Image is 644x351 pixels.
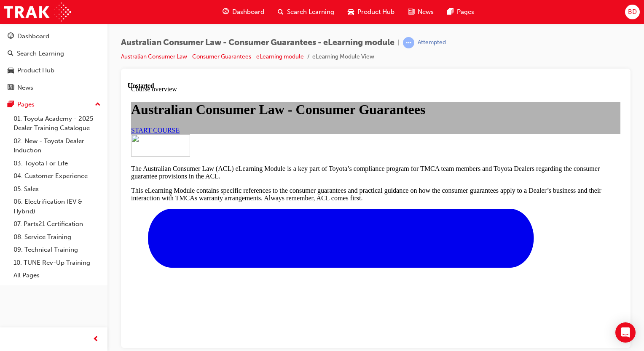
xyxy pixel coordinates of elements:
li: eLearning Module View [312,52,374,62]
a: guage-iconDashboard [216,3,271,21]
span: learningRecordVerb_ATTEMPT-icon [403,37,414,48]
a: search-iconSearch Learning [271,3,341,21]
span: guage-icon [8,33,14,40]
a: 06. Electrification (EV & Hybrid) [10,195,104,218]
a: Search Learning [3,46,104,61]
a: Australian Consumer Law - Consumer Guarantees - eLearning module [121,53,304,60]
span: prev-icon [93,334,99,345]
span: Dashboard [232,7,264,17]
span: Course overview [3,3,49,11]
div: Pages [17,100,35,109]
button: Pages [3,97,104,112]
span: Australian Consumer Law - Consumer Guarantees - eLearning module [121,38,394,48]
span: car-icon [348,7,354,17]
a: 07. Parts21 Certification [10,218,104,231]
span: pages-icon [8,101,14,109]
span: pages-icon [447,7,453,17]
span: search-icon [8,50,13,58]
a: All Pages [10,269,104,282]
span: Product Hub [357,7,394,17]
a: news-iconNews [401,3,440,21]
p: This eLearning Module contains specific references to the consumer guarantees and practical guida... [3,105,493,120]
span: up-icon [95,99,101,110]
button: DashboardSearch LearningProduct HubNews [3,27,104,97]
div: Search Learning [17,49,64,58]
span: | [398,38,400,48]
span: search-icon [278,7,284,17]
span: Pages [457,7,474,17]
a: START COURSE [3,45,52,52]
div: Attempted [418,39,446,47]
a: 02. New - Toyota Dealer Induction [10,135,104,157]
img: Trak [4,3,71,21]
span: News [418,7,434,17]
span: news-icon [8,84,14,92]
div: Dashboard [17,32,49,41]
a: News [3,80,104,96]
a: 04. Customer Experience [10,170,104,183]
a: 03. Toyota For Life [10,157,104,170]
a: pages-iconPages [440,3,481,21]
span: BD [628,7,637,17]
button: BD [625,5,640,19]
div: Product Hub [17,66,54,75]
span: news-icon [408,7,414,17]
a: 08. Service Training [10,231,104,244]
div: News [17,83,33,93]
a: 10. TUNE Rev-Up Training [10,256,104,269]
a: 05. Sales [10,183,104,196]
div: Open Intercom Messenger [615,322,636,343]
h1: Australian Consumer Law - Consumer Guarantees [3,20,493,35]
a: 01. Toyota Academy - 2025 Dealer Training Catalogue [10,112,104,135]
span: Search Learning [287,7,334,17]
a: car-iconProduct Hub [341,3,401,21]
span: car-icon [8,67,14,74]
span: guage-icon [223,7,229,17]
p: The Australian Consumer Law (ACL) eLearning Module is a key part of Toyota’s compliance program f... [3,83,493,98]
a: 09. Technical Training [10,243,104,256]
a: Product Hub [3,63,104,78]
a: Dashboard [3,29,104,44]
